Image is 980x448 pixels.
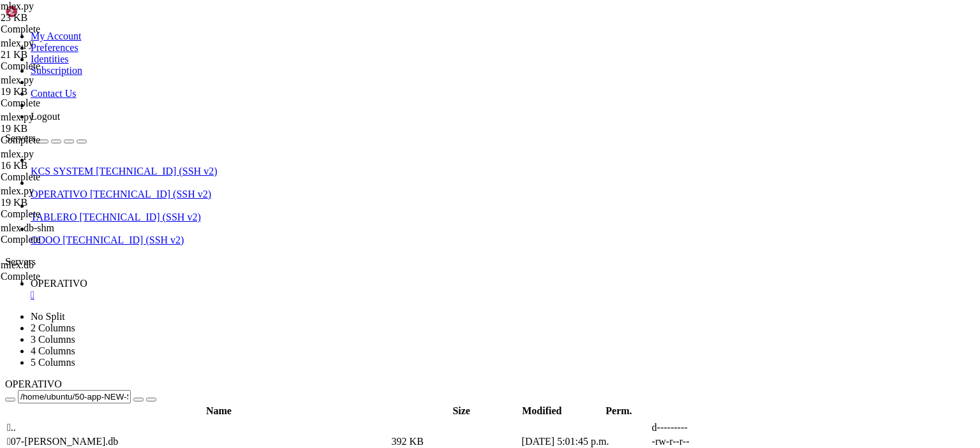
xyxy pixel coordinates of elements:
span: mlex.py [1,1,34,11]
div: 19 KB [1,86,128,98]
span: mlex.py [1,112,34,122]
span: mlex.py [1,1,128,24]
div: 16 KB [1,160,128,171]
div: Complete [1,234,128,245]
span: mlex.db [1,259,34,270]
div: 23 KB [1,12,128,24]
div: 19 KB [1,197,128,208]
div: Complete [1,24,128,35]
span: mlex.db-shm [1,222,54,233]
span: mlex.py [1,38,34,48]
div: Complete [1,98,128,109]
span: mlex.py [1,75,34,85]
div: Complete [1,171,128,183]
span: mlex.py [1,185,128,208]
span: mlex.py [1,112,128,134]
span: mlex.py [1,75,128,98]
div: Complete [1,271,128,282]
span: mlex.py [1,148,128,171]
div: Complete [1,208,128,220]
span: mlex.py [1,148,34,159]
span: mlex.py [1,38,128,61]
div: Complete [1,134,128,146]
div: 21 KB [1,49,128,61]
span: mlex.py [1,185,34,196]
div: 19 KB [1,123,128,134]
div: Complete [1,61,128,72]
